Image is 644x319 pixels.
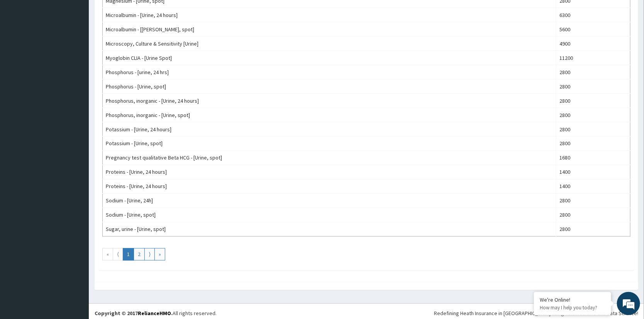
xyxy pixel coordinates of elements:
[556,208,630,222] td: 2800
[4,211,147,238] textarea: Type your message and hit 'Enter'
[14,39,31,58] img: d_794563401_company_1708531726252_794563401
[103,222,556,237] td: Sugar, urine - [Urine, spot]
[103,65,556,80] td: Phosphorus - [urine, 24 hrs]
[556,194,630,208] td: 2800
[138,310,171,317] a: RelianceHMO
[556,165,630,180] td: 1400
[556,94,630,108] td: 2800
[144,248,155,261] a: Go to next page
[123,248,134,261] a: Go to page number 1
[556,151,630,165] td: 1680
[134,248,145,261] a: Go to page number 2
[556,137,630,151] td: 2800
[113,248,123,261] a: Go to previous page
[103,37,556,51] td: Microscopy, Culture & Sensitivity [Urine]
[40,43,130,53] div: Chat with us now
[556,65,630,80] td: 2800
[103,151,556,165] td: Pregnancy test qualitative Beta HCG - [Urine, spot]
[556,222,630,237] td: 2800
[103,165,556,180] td: Proteins - [Urine, 24 hours]
[103,108,556,122] td: Phosphorus, inorganic - [Urine, spot]
[556,122,630,137] td: 2800
[102,248,113,261] a: Go to first page
[556,108,630,122] td: 2800
[556,80,630,94] td: 2800
[103,80,556,94] td: Phosphorus - [Urine, spot]
[103,208,556,222] td: Sodium - [Urine, spot]
[103,194,556,208] td: Sodium - [Urine, 24h]
[556,180,630,194] td: 1400
[103,137,556,151] td: Potassium - [Urine, spot]
[95,310,173,317] strong: Copyright © 2017 .
[103,51,556,65] td: Myoglobin CLIA - [Urine Spot]
[103,122,556,137] td: Potassium - [Urine, 24 hours]
[103,22,556,37] td: Microalbumin - [[PERSON_NAME], spot]
[540,304,605,311] p: How may I help you today?
[127,4,145,22] div: Minimize live chat window
[103,180,556,194] td: Proteins - [Urine, 24 hours]
[434,310,638,317] div: Redefining Heath Insurance in [GEOGRAPHIC_DATA] using Telemedicine and Data Science!
[556,51,630,65] td: 11200
[103,8,556,22] td: Microalbumin - [Urine, 24 hours]
[556,22,630,37] td: 5600
[556,37,630,51] td: 4900
[45,97,107,175] span: We're online!
[154,248,165,261] a: Go to last page
[103,94,556,108] td: Phosphorus, inorganic - [Urine, 24 hours]
[556,8,630,22] td: 6300
[540,296,605,303] div: We're Online!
